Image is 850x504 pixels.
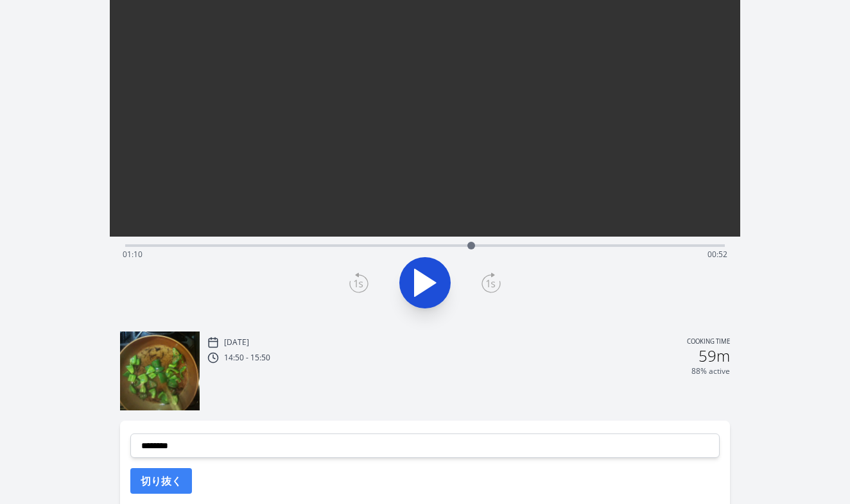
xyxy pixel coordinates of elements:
[691,366,730,376] p: 88% active
[123,249,143,260] span: 01:10
[224,337,249,348] p: [DATE]
[698,348,730,364] h2: 59m
[130,468,192,494] button: 切り抜く
[120,332,200,411] img: 250906185116_thumb.jpeg
[224,353,270,363] p: 14:50 - 15:50
[687,337,730,348] p: Cooking time
[707,249,727,260] span: 00:52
